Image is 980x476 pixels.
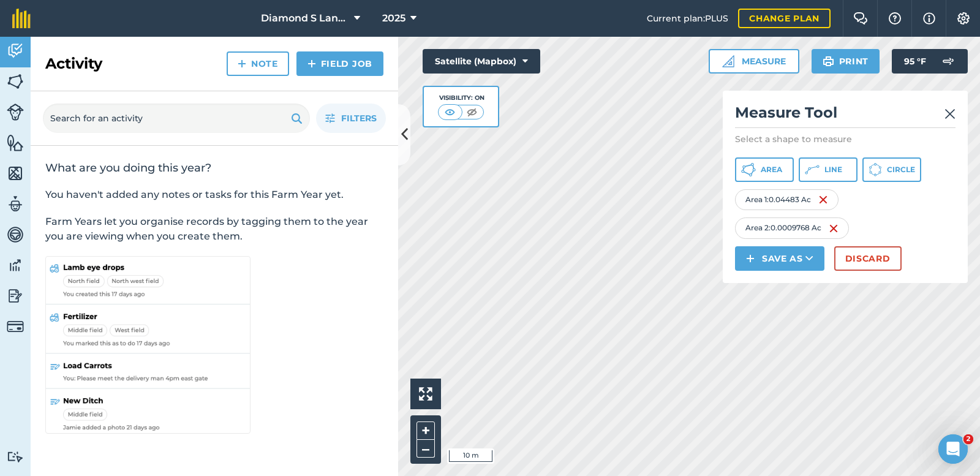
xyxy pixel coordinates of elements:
button: Print [812,49,880,74]
img: svg+xml;base64,PD94bWwgdmVyc2lvbj0iMS4wIiBlbmNvZGluZz0idXRmLTgiPz4KPCEtLSBHZW5lcmF0b3I6IEFkb2JlIE... [7,451,24,463]
span: Line [824,165,842,175]
img: svg+xml;base64,PD94bWwgdmVyc2lvbj0iMS4wIiBlbmNvZGluZz0idXRmLTgiPz4KPCEtLSBHZW5lcmF0b3I6IEFkb2JlIE... [7,42,24,60]
img: svg+xml;base64,PHN2ZyB4bWxucz0iaHR0cDovL3d3dy53My5vcmcvMjAwMC9zdmciIHdpZHRoPSIxNiIgaGVpZ2h0PSIyNC... [829,221,839,236]
span: Area [761,165,782,175]
img: Two speech bubbles overlapping with the left bubble in the forefront [853,12,868,25]
span: 2025 [382,11,405,26]
img: svg+xml;base64,PD94bWwgdmVyc2lvbj0iMS4wIiBlbmNvZGluZz0idXRmLTgiPz4KPCEtLSBHZW5lcmF0b3I6IEFkb2JlIE... [7,225,24,244]
span: 95 ° F [904,49,926,74]
img: Four arrows, one pointing top left, one top right, one bottom right and the last bottom left [419,387,432,401]
img: svg+xml;base64,PHN2ZyB4bWxucz0iaHR0cDovL3d3dy53My5vcmcvMjAwMC9zdmciIHdpZHRoPSIxOSIgaGVpZ2h0PSIyNC... [823,54,834,69]
p: Farm Years let you organise records by tagging them to the year you are viewing when you create t... [45,214,383,244]
button: Satellite (Mapbox) [423,49,540,74]
h2: Activity [45,54,102,74]
img: svg+xml;base64,PHN2ZyB4bWxucz0iaHR0cDovL3d3dy53My5vcmcvMjAwMC9zdmciIHdpZHRoPSI1NiIgaGVpZ2h0PSI2MC... [7,164,24,183]
span: Filters [341,111,377,125]
button: Circle [862,157,921,182]
span: Current plan : PLUS [647,12,728,25]
img: svg+xml;base64,PD94bWwgdmVyc2lvbj0iMS4wIiBlbmNvZGluZz0idXRmLTgiPz4KPCEtLSBHZW5lcmF0b3I6IEFkb2JlIE... [7,195,24,213]
img: svg+xml;base64,PHN2ZyB4bWxucz0iaHR0cDovL3d3dy53My5vcmcvMjAwMC9zdmciIHdpZHRoPSIxNCIgaGVpZ2h0PSIyNC... [746,251,755,266]
img: fieldmargin Logo [12,9,31,28]
img: A question mark icon [888,12,902,25]
h2: What are you doing this year? [45,161,383,175]
button: Area [735,157,794,182]
img: svg+xml;base64,PHN2ZyB4bWxucz0iaHR0cDovL3d3dy53My5vcmcvMjAwMC9zdmciIHdpZHRoPSIxNiIgaGVpZ2h0PSIyNC... [818,192,828,207]
img: svg+xml;base64,PD94bWwgdmVyc2lvbj0iMS4wIiBlbmNvZGluZz0idXRmLTgiPz4KPCEtLSBHZW5lcmF0b3I6IEFkb2JlIE... [7,318,24,335]
button: Save as [735,246,824,271]
img: svg+xml;base64,PHN2ZyB4bWxucz0iaHR0cDovL3d3dy53My5vcmcvMjAwMC9zdmciIHdpZHRoPSIyMiIgaGVpZ2h0PSIzMC... [944,107,956,121]
button: – [417,440,435,458]
div: Area 1 : 0.04483 Ac [735,189,839,210]
img: A cog icon [956,12,971,25]
button: 95 °F [892,49,968,74]
p: Select a shape to measure [735,133,956,145]
input: Search for an activity [43,104,310,133]
button: Line [799,157,858,182]
button: Filters [316,104,386,133]
button: Discard [834,246,902,271]
img: svg+xml;base64,PHN2ZyB4bWxucz0iaHR0cDovL3d3dy53My5vcmcvMjAwMC9zdmciIHdpZHRoPSIxOSIgaGVpZ2h0PSIyNC... [291,111,303,126]
img: svg+xml;base64,PD94bWwgdmVyc2lvbj0iMS4wIiBlbmNvZGluZz0idXRmLTgiPz4KPCEtLSBHZW5lcmF0b3I6IEFkb2JlIE... [936,49,960,74]
div: Area 2 : 0.0009768 Ac [735,217,849,238]
div: Visibility: On [438,93,484,103]
iframe: Intercom live chat [938,434,968,464]
h2: Measure Tool [735,103,956,128]
span: 2 [963,434,973,444]
img: svg+xml;base64,PHN2ZyB4bWxucz0iaHR0cDovL3d3dy53My5vcmcvMjAwMC9zdmciIHdpZHRoPSIxNyIgaGVpZ2h0PSIxNy... [923,11,935,26]
img: svg+xml;base64,PHN2ZyB4bWxucz0iaHR0cDovL3d3dy53My5vcmcvMjAwMC9zdmciIHdpZHRoPSI1MCIgaGVpZ2h0PSI0MC... [442,106,458,118]
img: svg+xml;base64,PD94bWwgdmVyc2lvbj0iMS4wIiBlbmNvZGluZz0idXRmLTgiPz4KPCEtLSBHZW5lcmF0b3I6IEFkb2JlIE... [7,287,24,305]
span: Diamond S Land and Cattle [261,11,349,26]
button: Measure [709,49,799,74]
img: svg+xml;base64,PHN2ZyB4bWxucz0iaHR0cDovL3d3dy53My5vcmcvMjAwMC9zdmciIHdpZHRoPSI1NiIgaGVpZ2h0PSI2MC... [7,134,24,152]
img: svg+xml;base64,PD94bWwgdmVyc2lvbj0iMS4wIiBlbmNvZGluZz0idXRmLTgiPz4KPCEtLSBHZW5lcmF0b3I6IEFkb2JlIE... [7,104,24,121]
button: + [417,421,435,440]
img: svg+xml;base64,PD94bWwgdmVyc2lvbj0iMS4wIiBlbmNvZGluZz0idXRmLTgiPz4KPCEtLSBHZW5lcmF0b3I6IEFkb2JlIE... [7,256,24,274]
img: svg+xml;base64,PHN2ZyB4bWxucz0iaHR0cDovL3d3dy53My5vcmcvMjAwMC9zdmciIHdpZHRoPSIxNCIgaGVpZ2h0PSIyNC... [307,56,316,71]
img: svg+xml;base64,PHN2ZyB4bWxucz0iaHR0cDovL3d3dy53My5vcmcvMjAwMC9zdmciIHdpZHRoPSIxNCIgaGVpZ2h0PSIyNC... [238,56,246,71]
span: Circle [887,165,915,175]
a: Field Job [296,51,383,76]
a: Note [227,51,289,76]
img: svg+xml;base64,PHN2ZyB4bWxucz0iaHR0cDovL3d3dy53My5vcmcvMjAwMC9zdmciIHdpZHRoPSI1MCIgaGVpZ2h0PSI0MC... [464,106,480,118]
img: Ruler icon [722,55,734,67]
p: You haven't added any notes or tasks for this Farm Year yet. [45,187,383,202]
a: Change plan [738,9,831,28]
img: svg+xml;base64,PHN2ZyB4bWxucz0iaHR0cDovL3d3dy53My5vcmcvMjAwMC9zdmciIHdpZHRoPSI1NiIgaGVpZ2h0PSI2MC... [7,72,24,91]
